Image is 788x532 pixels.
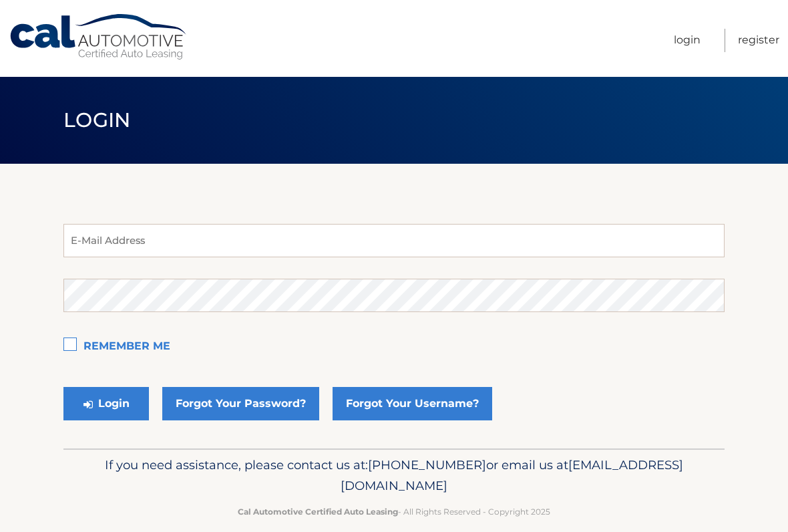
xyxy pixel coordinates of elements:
a: Cal Automotive [9,13,189,61]
span: [PHONE_NUMBER] [368,457,486,473]
a: Login [674,29,701,52]
a: Forgot Your Username? [333,387,492,420]
button: Login [63,387,149,420]
p: - All Rights Reserved - Copyright 2025 [72,505,716,519]
a: Forgot Your Password? [162,387,319,420]
strong: Cal Automotive Certified Auto Leasing [238,507,398,517]
input: E-Mail Address [63,224,725,257]
p: If you need assistance, please contact us at: or email us at [72,454,716,497]
label: Remember Me [63,334,725,360]
span: Login [63,108,131,132]
a: Register [738,29,779,52]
